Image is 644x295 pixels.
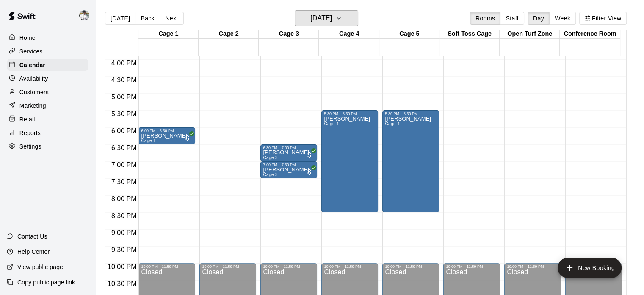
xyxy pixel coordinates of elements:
span: 7:00 PM [109,161,139,169]
div: 5:30 PM – 8:30 PM [324,112,376,116]
div: 10:00 PM – 11:59 PM [263,264,315,269]
span: 8:00 PM [109,195,139,202]
div: Cage 3 [259,30,319,38]
button: Back [135,12,160,25]
span: 4:30 PM [109,76,139,84]
div: Cage 1 [138,30,199,38]
div: 5:30 PM – 8:30 PM: Darci [321,110,378,212]
div: Open Turf Zone [500,30,560,38]
div: 10:00 PM – 11:59 PM [446,264,498,269]
button: [DATE] [295,10,358,26]
h6: [DATE] [310,12,332,24]
a: Calendar [7,59,88,71]
p: Availability [19,74,48,83]
a: Availability [7,72,88,85]
span: 7:30 PM [109,178,139,185]
p: Settings [19,142,41,151]
button: add [558,258,622,278]
div: 10:00 PM – 11:59 PM [202,264,254,269]
div: Soft Toss Cage [439,30,500,38]
span: Cage 3 [263,172,277,177]
a: Marketing [7,99,88,112]
span: 6:30 PM [109,144,139,152]
p: Contact Us [17,232,47,241]
div: Cage 2 [199,30,259,38]
button: [DATE] [105,12,135,25]
img: Justin Dunning [79,10,89,20]
div: 10:00 PM – 11:59 PM [141,264,193,269]
span: 4:00 PM [109,59,139,67]
p: Marketing [19,101,46,110]
div: 7:00 PM – 7:30 PM: Jody Yarber [260,161,317,178]
div: 10:00 PM – 11:59 PM [324,264,376,269]
button: Staff [500,12,524,25]
a: Settings [7,140,88,153]
span: All customers have paid [305,168,314,176]
div: Cage 5 [379,30,439,38]
span: 5:00 PM [109,93,139,101]
span: 8:30 PM [109,212,139,219]
span: 9:30 PM [109,246,139,253]
span: All customers have paid [305,151,314,159]
span: Cage 3 [263,155,277,160]
span: Cage 4 [385,121,399,126]
div: Conference Room [560,30,620,38]
button: Next [160,12,183,25]
a: Home [7,31,88,44]
span: All customers have paid [183,134,192,142]
span: Cage 1 [141,138,155,143]
span: 6:00 PM [109,127,139,135]
p: Reports [19,129,41,137]
span: 10:00 PM [105,263,138,270]
a: Services [7,45,88,58]
div: 6:30 PM – 7:00 PM: Jody Yarber [260,144,317,161]
button: Rooms [470,12,500,25]
span: Cage 4 [324,121,338,126]
a: Customers [7,86,88,98]
p: View public page [17,263,63,271]
span: 5:30 PM [109,110,139,118]
div: 5:30 PM – 8:30 PM [385,112,437,116]
button: Week [549,12,576,25]
div: 7:00 PM – 7:30 PM [263,163,315,167]
div: 6:30 PM – 7:00 PM [263,146,315,150]
div: 6:00 PM – 6:30 PM: Jody Yarber [138,127,195,144]
span: 9:00 PM [109,229,139,236]
p: Help Center [17,247,50,256]
p: Customers [19,88,49,96]
p: Retail [19,115,35,124]
span: 10:30 PM [105,280,138,287]
button: Day [528,12,550,25]
div: 10:00 PM – 11:59 PM [385,264,437,269]
div: 6:00 PM – 6:30 PM [141,129,193,133]
div: 5:30 PM – 8:30 PM: Darci [382,110,439,212]
div: Cage 4 [319,30,379,38]
p: Copy public page link [17,278,75,287]
p: Home [19,34,36,42]
a: Retail [7,113,88,126]
button: Filter View [579,12,627,25]
p: Calendar [19,61,45,69]
div: 10:00 PM – 11:59 PM [507,264,558,269]
a: Reports [7,126,88,139]
p: Services [19,47,43,56]
div: Justin Dunning [77,7,95,24]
